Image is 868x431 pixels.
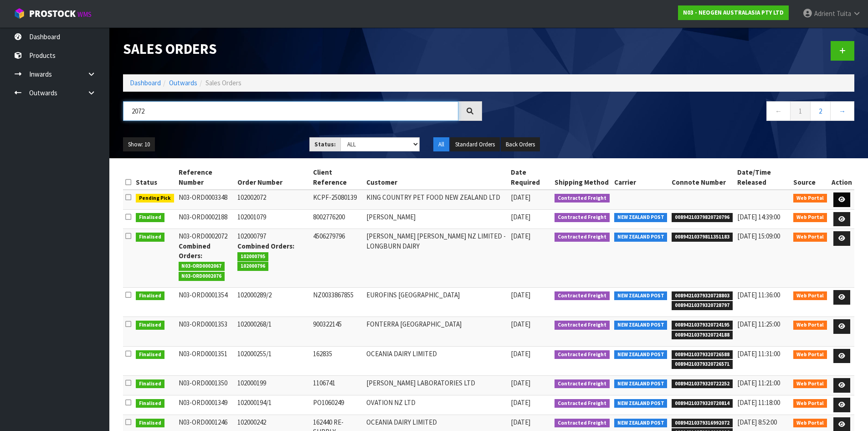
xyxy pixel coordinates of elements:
[669,165,735,190] th: Connote Number
[793,233,827,242] span: Web Portal
[791,165,829,190] th: Source
[364,376,508,395] td: [PERSON_NAME] LABORATORIES LTD
[179,262,225,271] span: N03-ORD0002067
[793,291,827,301] span: Web Portal
[364,165,508,190] th: Customer
[614,291,668,301] span: NEW ZEALAND POST
[511,291,530,299] span: [DATE]
[311,209,364,229] td: 8002776200
[433,137,449,152] button: All
[364,190,508,209] td: KING COUNTRY PET FOOD NEW ZEALAND LTD
[672,331,733,340] span: 00894210379320724188
[737,320,780,328] span: [DATE] 11:25:00
[176,190,236,209] td: N03-ORD0003348
[672,419,733,428] span: 00894210379316992072
[614,399,668,408] span: NEW ZEALAND POST
[614,350,668,359] span: NEW ZEALAND POST
[311,395,364,415] td: PO1060249
[614,321,668,330] span: NEW ZEALAND POST
[314,140,336,148] strong: Status:
[179,242,211,260] strong: Combined Orders:
[123,137,155,152] button: Show: 10
[364,229,508,288] td: [PERSON_NAME] [PERSON_NAME] NZ LIMITED - LONGBURN DAIRY
[176,395,236,415] td: N03-ORD0001349
[136,379,164,389] span: Finalised
[235,317,311,346] td: 102000268/1
[235,190,311,209] td: 102002072
[123,41,482,57] h1: Sales Orders
[176,229,236,288] td: N03-ORD0002072
[555,233,610,242] span: Contracted Freight
[311,165,364,190] th: Client Reference
[737,291,780,299] span: [DATE] 11:36:00
[508,165,552,190] th: Date Required
[555,350,610,359] span: Contracted Freight
[169,78,197,87] a: Outwards
[511,213,530,221] span: [DATE]
[311,190,364,209] td: KCPF-25080139
[237,262,268,271] span: 102000796
[511,232,530,240] span: [DATE]
[235,288,311,317] td: 102000289/2
[793,321,827,330] span: Web Portal
[176,288,236,317] td: N03-ORD0001354
[311,376,364,395] td: 1106741
[136,350,164,359] span: Finalised
[511,418,530,426] span: [DATE]
[364,317,508,346] td: FONTERRA [GEOGRAPHIC_DATA]
[136,321,164,330] span: Finalised
[672,233,733,242] span: 00894210379811351183
[136,233,164,242] span: Finalised
[235,229,311,288] td: 102000797
[555,213,610,222] span: Contracted Freight
[793,194,827,203] span: Web Portal
[136,419,164,428] span: Finalised
[790,101,811,121] a: 1
[136,291,164,301] span: Finalised
[130,78,161,87] a: Dashboard
[176,165,236,190] th: Reference Number
[614,233,668,242] span: NEW ZEALAND POST
[179,272,225,281] span: N03-ORD0002076
[511,193,530,202] span: [DATE]
[136,213,164,222] span: Finalised
[793,379,827,389] span: Web Portal
[793,399,827,408] span: Web Portal
[311,346,364,375] td: 162835
[496,101,855,124] nav: Page navigation
[814,9,835,18] span: Adrient
[235,209,311,229] td: 102001079
[205,78,241,87] span: Sales Orders
[810,101,831,121] a: 2
[672,213,733,222] span: 00894210379820720796
[672,291,733,301] span: 00894210379320728803
[766,101,791,121] a: ←
[29,8,76,20] span: ProStock
[672,350,733,359] span: 00894210379320726588
[311,229,364,288] td: 4506279796
[235,376,311,395] td: 102000199
[235,165,311,190] th: Order Number
[555,194,610,203] span: Contracted Freight
[311,317,364,346] td: 900322145
[837,9,851,18] span: Tuita
[364,395,508,415] td: OVATION NZ LTD
[123,101,458,121] input: Search sales orders
[793,419,827,428] span: Web Portal
[136,399,164,408] span: Finalised
[311,288,364,317] td: NZ0033867855
[176,376,236,395] td: N03-ORD0001350
[614,213,668,222] span: NEW ZEALAND POST
[555,321,610,330] span: Contracted Freight
[830,101,854,121] a: →
[364,346,508,375] td: OCEANIA DAIRY LIMITED
[672,321,733,330] span: 00894210379320724195
[511,349,530,358] span: [DATE]
[672,301,733,310] span: 00894210379320728797
[555,379,610,389] span: Contracted Freight
[678,5,789,20] a: N03 - NEOGEN AUSTRALASIA PTY LTD
[829,165,854,190] th: Action
[672,379,733,389] span: 00894210379320722252
[14,8,25,19] img: cube-alt.png
[793,213,827,222] span: Web Portal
